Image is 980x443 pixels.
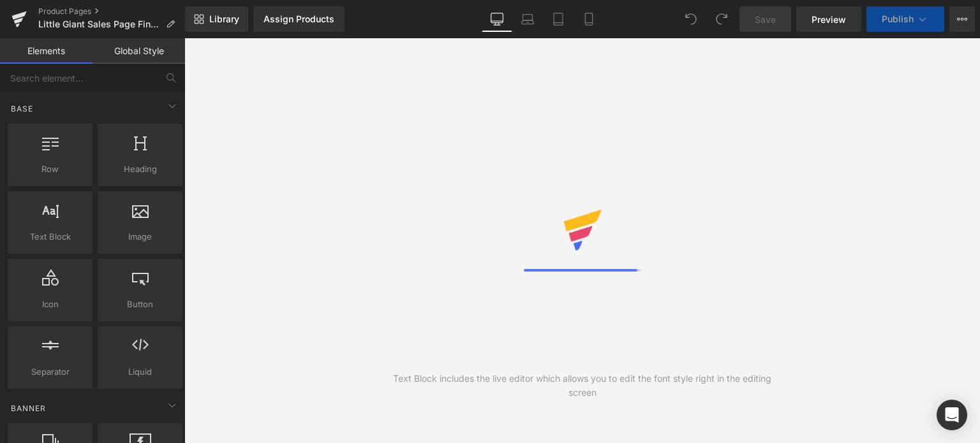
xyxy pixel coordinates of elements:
span: Little Giant Sales Page Final 1 [38,19,161,29]
span: Icon [11,298,89,311]
span: Row [11,163,89,176]
button: More [949,6,975,32]
span: Publish [882,14,914,24]
span: Button [101,298,179,311]
span: Text Block [11,230,89,243]
div: Text Block includes the live editor which allows you to edit the font style right in the editing ... [383,372,782,400]
a: Mobile [574,6,604,32]
a: Laptop [512,6,543,32]
span: Save [755,13,776,26]
span: Base [10,103,34,115]
a: Preview [796,6,861,32]
a: Product Pages [38,6,185,17]
span: Separator [11,365,89,379]
div: Assign Products [264,14,334,24]
span: Preview [812,13,846,26]
span: Library [209,13,239,25]
div: Open Intercom Messenger [937,400,967,430]
span: Banner [10,402,47,414]
a: Desktop [482,6,512,32]
a: New Library [185,6,248,32]
span: Liquid [101,365,179,379]
button: Undo [678,6,704,32]
button: Publish [866,6,944,32]
a: Global Style [93,38,185,64]
span: Image [101,230,179,243]
button: Redo [709,6,734,32]
span: Heading [101,163,179,176]
a: Tablet [543,6,574,32]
